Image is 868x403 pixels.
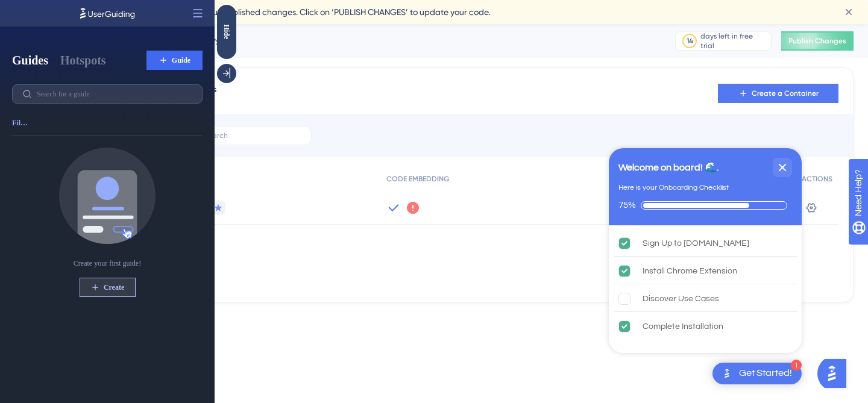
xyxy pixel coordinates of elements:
button: Create [80,278,136,297]
button: Guides [12,52,48,69]
div: Containers [159,33,645,49]
div: Open Get Started! checklist, remaining modules: 1 [712,363,802,384]
button: Publish Changes [781,31,854,51]
div: 1 [791,360,802,370]
span: Create [104,283,124,292]
span: Filter [12,118,29,128]
button: Filter [12,113,29,133]
div: Checklist Container [609,148,802,353]
span: ACTIONS [802,174,832,184]
button: Guide [146,51,203,70]
div: days left in free trial [700,31,767,51]
div: Complete Installation is complete. [614,313,797,340]
div: Checklist progress: 75% [618,200,792,211]
div: Close Checklist [773,158,792,177]
div: Sign Up to [DOMAIN_NAME] [643,236,749,251]
span: Need Help? [28,3,75,17]
div: Discover Use Cases is incomplete. [614,286,797,312]
input: Search for a guide [37,90,192,98]
div: Install Chrome Extension [643,264,737,278]
span: CODE EMBEDDING [386,174,449,184]
iframe: UserGuiding AI Assistant Launcher [817,355,854,392]
span: Create a Container [752,89,819,98]
div: Sign Up to UserGuiding.com is complete. [614,230,797,257]
input: Search [204,131,301,140]
img: launcher-image-alternative-text [720,366,734,381]
span: Guide [172,55,190,65]
button: Create a Container [718,84,838,103]
div: Here is your Onboarding Checklist [618,182,729,194]
div: 75% [618,200,636,211]
span: You have unpublished changes. Click on ‘PUBLISH CHANGES’ to update your code. [176,5,490,19]
div: 14 [687,36,693,46]
button: Hotspots [60,52,106,69]
div: Install Chrome Extension is complete. [614,258,797,284]
div: Discover Use Cases [643,292,719,306]
div: Get Started! [739,367,792,380]
div: Complete Installation [643,319,723,334]
div: Checklist items [609,225,802,349]
span: Publish Changes [788,36,846,46]
div: Welcome on board! 🌊. [618,160,719,175]
div: Create your first guide! [74,258,141,268]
